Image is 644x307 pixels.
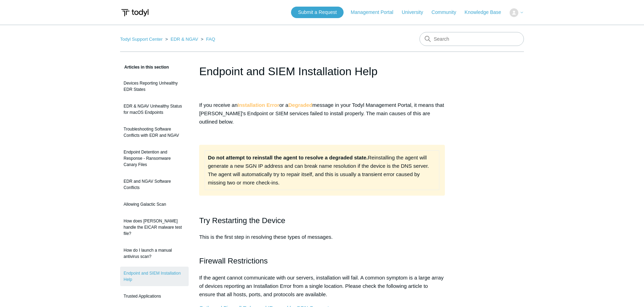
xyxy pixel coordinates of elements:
td: Reinstalling the agent will generate a new SGN IP address and can break name resolution if the de... [205,151,439,190]
a: Submit a Request [291,7,344,18]
a: Todyl Support Center [120,37,163,42]
a: Trusted Applications [120,290,189,303]
li: Todyl Support Center [120,37,164,42]
a: Community [432,9,463,16]
img: Todyl Support Center Help Center home page [120,6,150,19]
h1: Endpoint and SIEM Installation Help [199,63,445,80]
strong: Installation Error [237,102,279,108]
strong: Degraded [288,102,312,108]
span: Articles in this section [120,65,169,70]
h2: Try Restarting the Device [199,214,445,227]
a: FAQ [206,37,215,42]
li: EDR & NGAV [164,37,199,42]
p: If the agent cannot communicate with our servers, installation will fail. A common symptom is a l... [199,274,445,299]
a: EDR and NGAV Software Conflicts [120,175,189,194]
a: EDR & NGAV [171,37,198,42]
a: How do I launch a manual antivirus scan? [120,244,189,263]
a: Troubleshooting Software Conflicts with EDR and NGAV [120,123,189,142]
a: Devices Reporting Unhealthy EDR States [120,77,189,96]
a: Management Portal [351,9,400,16]
a: Endpoint Detention and Response - Ransomware Canary Files [120,145,189,171]
a: How does [PERSON_NAME] handle the EICAR malware test file? [120,214,189,240]
a: Allowing Galactic Scan [120,198,189,211]
a: Knowledge Base [465,9,508,16]
li: FAQ [199,37,215,42]
h2: Firewall Restrictions [199,255,445,267]
strong: Do not attempt to reinstall the agent to resolve a degraded state. [208,155,368,160]
a: EDR & NGAV Unhealthy Status for macOS Endpoints [120,100,189,119]
input: Search [419,32,524,46]
p: If you receive an or a message in your Todyl Management Portal, it means that [PERSON_NAME]'s End... [199,101,445,126]
a: Endpoint and SIEM Installation Help [120,267,189,286]
p: This is the first step in resolving these types of messages. [199,233,445,250]
a: University [402,9,430,16]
